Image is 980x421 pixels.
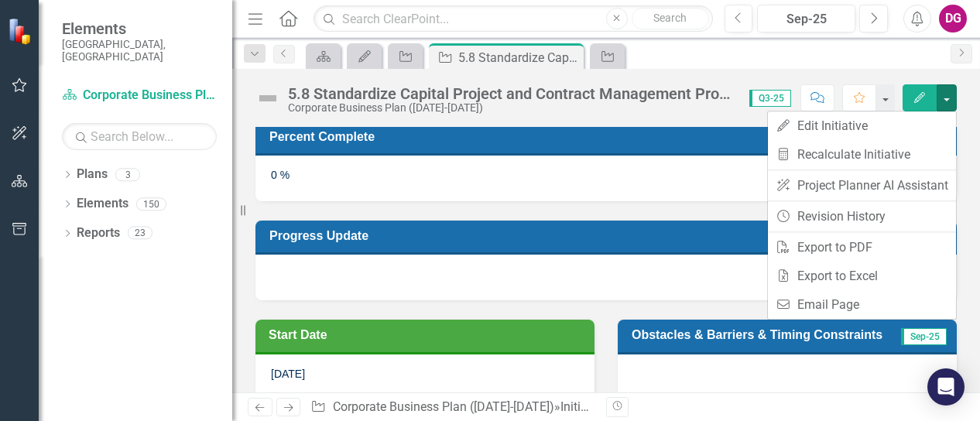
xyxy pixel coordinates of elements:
[314,5,712,33] input: Search ClearPoint...
[333,399,554,414] a: Corporate Business Plan ([DATE]-[DATE])
[269,327,587,342] h3: Start Date
[269,228,729,243] h3: Progress Update
[8,17,35,44] img: ClearPoint Strategy
[115,168,140,181] div: 3
[901,328,947,345] span: Sep-25
[768,233,956,262] a: Export to PDF
[762,10,850,29] div: Sep-25
[269,129,738,144] h3: Percent Complete
[757,5,855,33] button: Sep-25
[768,290,956,319] a: Email Page
[62,87,217,104] a: Corporate Business Plan ([DATE]-[DATE])
[288,102,734,114] div: Corporate Business Plan ([DATE]-[DATE])
[310,399,595,416] div: » »
[62,38,217,63] small: [GEOGRAPHIC_DATA], [GEOGRAPHIC_DATA]
[288,85,734,102] div: 5.8 Standardize Capital Project and Contract Management Procedures
[458,48,580,67] div: 5.8 Standardize Capital Project and Contract Management Procedures
[271,368,305,380] span: [DATE]
[632,8,709,29] button: Search
[768,262,956,290] a: Export to Excel
[77,224,120,242] a: Reports
[255,156,957,200] div: 0 %
[77,195,128,213] a: Elements
[128,227,152,240] div: 23
[768,111,956,140] a: Edit Initiative
[62,19,217,38] span: Elements
[768,202,956,231] a: Revision History
[749,90,791,107] span: Q3-25
[768,171,956,200] a: Project Planner AI Assistant
[77,166,108,183] a: Plans
[768,140,956,169] a: Recalculate Initiative
[255,86,280,111] img: Not Defined
[62,123,217,150] input: Search Below...
[653,12,687,24] span: Search
[939,5,967,33] button: DG
[927,368,965,406] div: Open Intercom Messenger
[632,327,898,342] h3: Obstacles & Barriers & Timing Constraints
[560,399,613,414] a: Initiatives
[136,197,166,210] div: 150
